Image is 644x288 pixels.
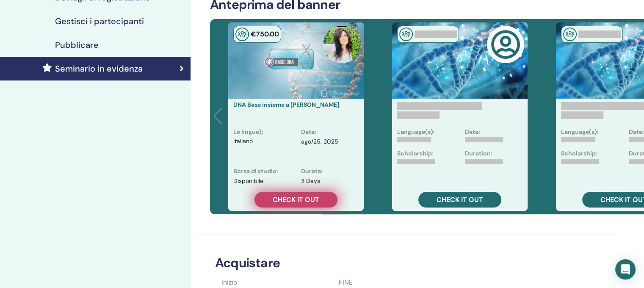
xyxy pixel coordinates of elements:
label: FINE [339,277,353,288]
p: Data : [301,127,316,136]
p: Disponibile [233,177,263,186]
h4: Seminario in evidenza [55,64,143,74]
h3: Acquistare [210,255,545,271]
p: Italiano [233,137,253,160]
p: Duration: [465,149,492,158]
p: Borsa di studio : [233,167,278,176]
p: Date: [629,127,644,136]
p: Date: [465,127,480,136]
label: Inizio [221,277,237,288]
span: € 750 .00 [251,30,279,39]
p: Scholarship: [561,149,597,158]
span: Check it out [273,195,319,204]
p: Scholarship: [397,149,434,158]
img: In-Person Seminar [399,28,413,41]
p: Durata : [301,167,323,176]
p: ago/25, 2025 [301,137,338,146]
img: default.jpg [323,26,360,63]
a: DNA Base insieme a [PERSON_NAME] [233,101,339,108]
div: Open Intercom Messenger [615,259,636,280]
p: Le lingue) : [233,127,263,136]
h4: Pubblicare [55,40,99,50]
p: Language(s): [397,127,435,136]
img: In-Person Seminar [235,28,249,41]
p: 3 Days [301,177,320,186]
img: user-circle-regular.svg [491,30,520,59]
span: Check it out [437,195,483,204]
a: Check it out [418,192,501,208]
p: Language(s): [561,127,599,136]
a: Check it out [254,192,337,208]
img: In-Person Seminar [563,28,577,41]
h4: Gestisci i partecipanti [55,16,144,26]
